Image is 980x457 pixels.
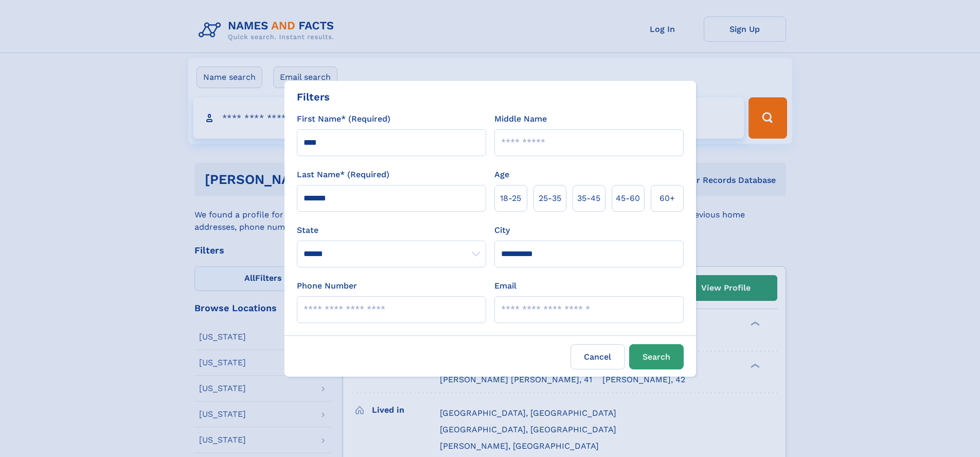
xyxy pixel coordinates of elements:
div: Filters [297,89,330,105]
label: Last Name* (Required) [297,168,389,181]
label: State [297,224,486,236]
span: 45‑60 [616,192,640,205]
label: City [494,224,510,236]
label: First Name* (Required) [297,113,390,125]
span: 60+ [660,192,675,205]
span: 35‑45 [577,192,600,205]
label: Phone Number [297,280,357,292]
label: Cancel [571,344,625,369]
label: Age [494,168,509,181]
span: 25‑35 [539,192,561,205]
label: Middle Name [494,113,547,125]
button: Search [629,344,684,369]
label: Email [494,280,516,292]
span: 18‑25 [500,192,521,205]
